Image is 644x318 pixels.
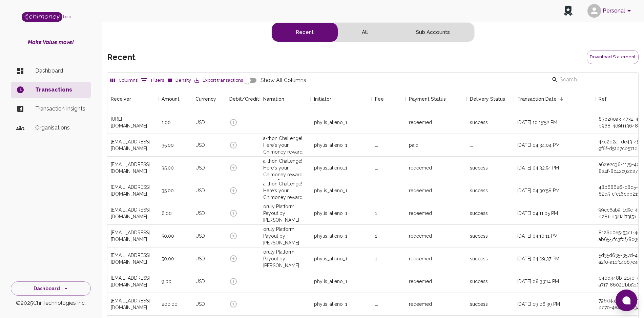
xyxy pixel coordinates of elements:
div: https://ilp.chimoney.com/phylisphylis [111,116,155,129]
button: recent [272,23,338,42]
div: Amount [162,87,180,111]
div: success [470,164,488,171]
button: Density [166,75,193,86]
button: Open chat window [616,290,637,311]
div: atieno@chimoney.io [111,229,155,243]
img: Logo [22,12,62,22]
div: Hi [PERSON_NAME], congratulations on winning the Write-a-thon Challenge! Here's your Chimoney rew... [260,134,311,157]
div: redeemed [409,210,432,217]
div: 50.00 [162,255,174,262]
div: USD [195,210,205,217]
div: Initiator [314,87,331,111]
div: [DATE] 04:32:54 PM [514,157,595,179]
div: Delivery Status [466,87,514,111]
div: success [470,233,488,239]
div: success [470,210,488,217]
div: Initiator [311,87,372,111]
div: text alignment [271,22,475,42]
div: Hi Queen, congratulations on winning the Write-a-thon Challenge! Here's your Chimoney reward as a... [260,179,311,202]
p: Transactions [35,86,85,94]
div: redeemed [409,255,432,262]
div: ... [375,278,378,285]
p: Transaction Insights [35,105,85,113]
div: Payment Status [406,87,466,111]
div: redeemed [409,164,432,171]
div: Receiver [111,87,131,111]
button: Export transactions [193,75,245,86]
div: ... [375,164,378,171]
button: Sort [557,94,566,104]
div: 1 [375,255,377,262]
div: phylis_atieno_1 [314,164,347,171]
h5: recent [107,52,136,63]
div: phylis_atieno_1 [314,233,347,239]
div: [DATE] 04:09:37 PM [514,247,595,270]
div: Currency [192,87,226,111]
button: Dashboard [11,281,91,296]
div: oruly Platform Payout by [PERSON_NAME] [260,225,311,247]
div: atieno@chimoney.io [111,297,155,311]
div: 6.00 [162,210,172,217]
button: all [338,23,392,42]
div: paid [409,142,418,148]
p: Dashboard [35,67,85,75]
div: Hi [PERSON_NAME], congratulations on winning the Write-a-thon Challenge! Here's your Chimoney rew... [260,157,311,179]
div: 1.00 [162,119,171,126]
div: phylis_atieno_1 [314,278,347,285]
div: [DATE] 04:11:05 PM [514,202,595,225]
div: Amount [158,87,192,111]
div: USD [195,233,205,239]
div: ... [375,119,378,126]
div: USD [195,119,205,126]
div: USD [195,255,205,262]
div: redeemed [409,301,432,307]
div: ... [375,187,378,194]
div: [DATE] 04:30:58 PM [514,179,595,202]
div: Delivery Status [470,87,505,111]
div: Fee [375,87,384,111]
div: Narration [260,87,311,111]
div: Search [552,74,637,86]
div: 1 [375,233,377,239]
div: ... [375,142,378,148]
div: oruly Platform Payout by [PERSON_NAME] [260,202,311,225]
p: Organisations [35,124,85,132]
div: [DATE] 04:10:11 PM [514,225,595,247]
div: phylis_atieno_1 [314,187,347,194]
div: redeemed [409,187,432,194]
div: Debit/Credit [226,87,260,111]
div: success [470,278,488,285]
div: phylis_atieno_1 [314,119,347,126]
div: emmanueleboh87@gmail.com [111,161,155,175]
div: Transaction Date [517,87,557,111]
div: [DATE] 09:06:39 PM [514,293,595,316]
button: Download Statement [587,50,639,64]
div: Receiver [107,87,158,111]
div: [DATE] 04:34:04 PM [514,134,595,157]
div: redeemed [409,119,432,126]
div: 35.00 [162,187,174,194]
div: mackenzie.techdocs@gmail.com [111,138,155,152]
button: account of current user [585,2,636,20]
div: phylis_atieno_1 [314,210,347,217]
div: USD [195,278,205,285]
span: Show All Columns [261,76,306,84]
div: 9.00 [162,278,171,285]
div: queendolineakpan11@gmail.com [111,184,155,197]
div: success [470,255,488,262]
button: Select columns [109,75,139,86]
div: ... [470,142,473,148]
div: phylis_atieno_1 [314,255,347,262]
div: atieno@chimoney.io [111,252,155,265]
button: subaccounts [392,23,474,42]
div: [DATE] 10:15:52 PM [514,111,595,134]
div: Transaction Date [514,87,595,111]
div: USD [195,142,205,148]
div: 1 [375,210,377,217]
div: 200.00 [162,301,178,307]
div: Payment Status [409,87,446,111]
div: 50.00 [162,233,174,239]
div: success [470,187,488,194]
div: atieno@chimoney.io [111,206,155,220]
button: Show filters [139,75,166,86]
